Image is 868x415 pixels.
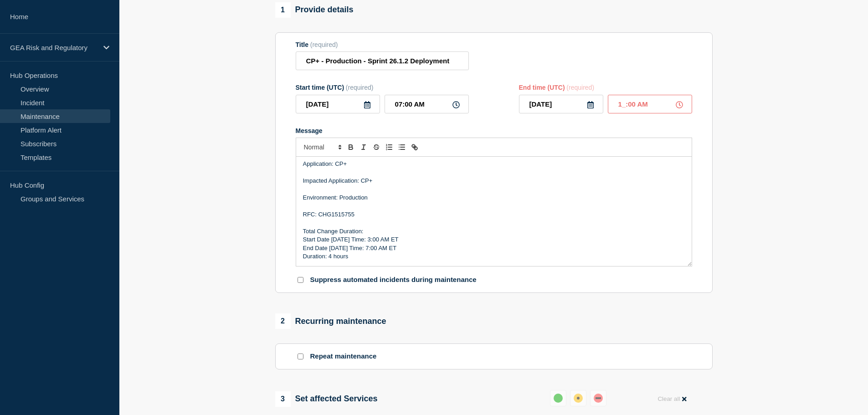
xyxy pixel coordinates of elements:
[303,160,685,168] p: Application: CP+
[303,177,685,185] p: Impacted Application: CP+
[310,276,477,284] p: Suppress automated incidents during maintenance
[303,236,685,244] p: Start Date [DATE] Time: 3:00 AM ET
[608,95,692,113] input: HH:MM A
[296,95,380,113] input: YYYY-MM-DD
[408,142,421,153] button: Toggle link
[346,84,374,91] span: (required)
[590,390,606,406] button: down
[310,352,377,361] p: Repeat maintenance
[275,2,354,18] div: Provide details
[296,41,469,48] div: Title
[370,142,383,153] button: Toggle strikethrough text
[10,44,98,51] p: GEA Risk and Regulatory
[652,390,692,408] button: Clear all
[303,210,685,219] p: RFC: CHG1515755
[550,390,566,406] button: up
[296,157,692,266] div: Message
[275,313,386,329] div: Recurring maintenance
[344,142,357,153] button: Toggle bold text
[296,127,692,134] div: Message
[275,391,378,407] div: Set affected Services
[303,252,685,261] p: Duration: ​4 hours
[519,84,692,91] div: End time (UTC)
[300,142,344,153] span: Font size
[296,51,469,70] input: Title
[296,84,469,91] div: Start time (UTC)
[275,313,291,329] span: 2
[574,394,583,403] div: affected
[310,41,338,48] span: (required)
[385,95,469,113] input: HH:MM A
[594,394,603,403] div: down
[383,142,395,153] button: Toggle ordered list
[275,2,291,18] span: 1
[554,394,563,403] div: up
[395,142,408,153] button: Toggle bulleted list
[298,277,303,283] input: Suppress automated incidents during maintenance
[298,354,303,359] input: Repeat maintenance
[570,390,586,406] button: affected
[303,194,685,202] p: Environment: Production
[357,142,370,153] button: Toggle italic text
[566,84,594,91] span: (required)
[303,244,685,252] p: End Date [DATE] Time: 7:00 AM ET
[519,95,603,113] input: YYYY-MM-DD
[303,227,685,236] p: Total Change Duration:
[275,391,291,407] span: 3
